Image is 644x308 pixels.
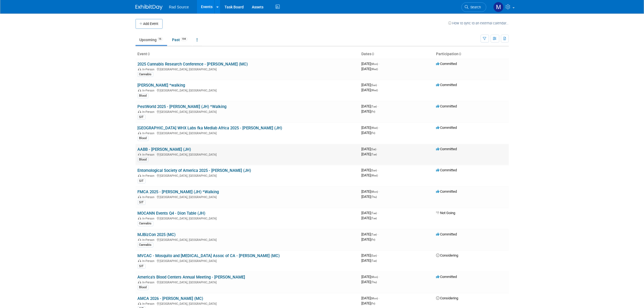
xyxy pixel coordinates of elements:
span: (Tue) [371,217,377,220]
span: In-Person [143,110,156,114]
span: In-Person [143,153,156,156]
div: SIT [138,179,146,184]
span: [DATE] [362,147,378,151]
span: Committed [436,104,457,108]
span: [DATE] [362,173,378,177]
span: [DATE] [362,83,379,87]
span: (Fri) [371,238,375,241]
span: (Wed) [371,174,378,177]
span: [DATE] [362,67,378,71]
a: FMCA 2025 - [PERSON_NAME] (JH) *Walking [138,189,219,194]
div: Blood [138,93,148,98]
th: Event [136,50,359,59]
span: [DATE] [362,168,379,172]
span: (Thu) [371,195,377,198]
span: (Mon) [371,63,378,65]
span: - [379,296,380,300]
img: In-Person Event [138,153,141,156]
span: 16 [157,37,163,41]
div: [GEOGRAPHIC_DATA], [GEOGRAPHIC_DATA] [138,258,357,263]
span: (Sat) [371,148,377,151]
a: Sort by Participation Type [459,52,461,56]
a: [GEOGRAPHIC_DATA] WHX Labs fka Medlab Africa 2025 - [PERSON_NAME] (JH) [138,126,282,130]
span: [DATE] [362,189,380,194]
span: - [377,147,378,151]
a: How to sync to an external calendar... [448,21,509,25]
div: [GEOGRAPHIC_DATA], [GEOGRAPHIC_DATA] [138,109,357,114]
span: - [378,232,379,236]
span: [DATE] [362,104,379,108]
span: In-Person [143,259,156,263]
div: [GEOGRAPHIC_DATA], [GEOGRAPHIC_DATA] [138,152,357,156]
span: [DATE] [362,216,377,220]
img: In-Person Event [138,68,141,70]
span: In-Person [143,238,156,242]
span: Committed [436,147,457,151]
div: SIT [138,115,146,120]
span: Considering [436,296,458,300]
div: [GEOGRAPHIC_DATA], [GEOGRAPHIC_DATA] [138,67,357,71]
a: Entomological Society of America 2025 - [PERSON_NAME] (JH) [138,168,251,173]
span: Considering [436,253,458,257]
span: Committed [436,275,457,279]
span: - [379,275,380,279]
span: Committed [436,83,457,87]
img: Melissa Conboy [493,2,504,12]
span: (Tue) [371,233,377,236]
button: Add Event [136,19,163,29]
span: In-Person [143,195,156,199]
span: [DATE] [362,275,380,279]
span: [DATE] [362,88,378,92]
span: [DATE] [362,109,375,113]
div: Blood [138,157,148,162]
img: ExhibitDay [136,5,163,10]
div: Cannabis [138,243,153,247]
span: [DATE] [362,126,380,130]
div: [GEOGRAPHIC_DATA], [GEOGRAPHIC_DATA] [138,173,357,178]
a: Sort by Event Name [147,52,150,56]
span: In-Person [143,174,156,178]
span: (Wed) [371,126,378,129]
span: - [379,189,380,194]
a: [PERSON_NAME] *walking [138,83,185,88]
span: [DATE] [362,62,380,66]
span: [DATE] [362,280,377,284]
div: Blood [138,285,148,290]
div: [GEOGRAPHIC_DATA], [GEOGRAPHIC_DATA] [138,195,357,199]
span: (Sun) [371,254,377,257]
div: [GEOGRAPHIC_DATA], [GEOGRAPHIC_DATA] [138,88,357,92]
span: (Wed) [371,89,378,92]
span: In-Person [143,89,156,92]
span: - [379,62,380,66]
th: Participation [434,50,509,59]
img: In-Person Event [138,89,141,91]
span: (Sun) [371,84,377,87]
a: Upcoming16 [136,35,167,45]
span: [DATE] [362,253,379,257]
span: Committed [436,232,457,236]
span: (Sun) [371,169,377,172]
span: In-Person [143,132,156,135]
span: (Tue) [371,153,377,156]
div: [GEOGRAPHIC_DATA], [GEOGRAPHIC_DATA] [138,280,357,284]
img: In-Person Event [138,281,141,283]
span: 194 [180,37,188,41]
span: In-Person [143,68,156,71]
img: In-Person Event [138,174,141,177]
span: Rad Source [169,5,189,9]
span: Committed [436,189,457,194]
span: [DATE] [362,152,377,156]
span: - [378,253,379,257]
img: In-Person Event [138,110,141,113]
div: Cannabis [138,72,153,77]
span: [DATE] [362,195,377,199]
span: (Mon) [371,276,378,278]
span: (Mon) [371,190,378,193]
img: In-Person Event [138,195,141,198]
div: [GEOGRAPHIC_DATA], [GEOGRAPHIC_DATA] [138,301,357,306]
div: SIT [138,200,146,205]
span: - [378,211,379,215]
span: [DATE] [362,211,379,215]
span: [DATE] [362,237,375,241]
span: - [379,126,380,130]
